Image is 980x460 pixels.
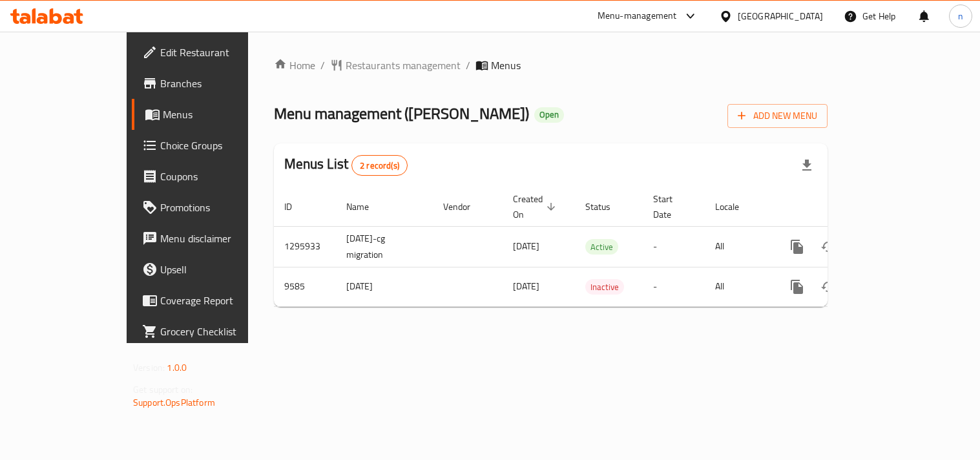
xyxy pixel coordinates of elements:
[715,199,756,214] span: Locale
[160,231,280,246] span: Menu disclaimer
[284,154,408,176] h2: Menus List
[133,381,193,398] span: Get support on:
[274,226,336,267] td: 1295933
[351,155,408,176] div: Total records count
[336,226,433,267] td: [DATE]-cg migration
[160,262,280,277] span: Upsell
[274,57,828,73] nav: breadcrumb
[782,231,813,262] button: more
[585,280,624,295] span: Inactive
[160,293,280,308] span: Coverage Report
[585,240,618,255] span: Active
[738,9,823,23] div: [GEOGRAPHIC_DATA]
[330,57,461,73] a: Restaurants management
[513,238,539,255] span: [DATE]
[513,191,559,222] span: Created On
[132,316,290,347] a: Grocery Checklist
[336,267,433,306] td: [DATE]
[132,192,290,223] a: Promotions
[132,285,290,316] a: Coverage Report
[585,279,624,295] div: Inactive
[274,57,315,73] a: Home
[346,57,461,73] span: Restaurants management
[653,191,689,222] span: Start Date
[513,278,539,295] span: [DATE]
[284,199,309,214] span: ID
[160,76,280,91] span: Branches
[534,107,564,123] div: Open
[771,187,916,227] th: Actions
[352,160,407,172] span: 2 record(s)
[132,68,290,99] a: Branches
[813,231,844,262] button: Change Status
[274,267,336,306] td: 9585
[791,150,822,181] div: Export file
[443,199,487,214] span: Vendor
[320,57,325,73] li: /
[534,109,564,120] span: Open
[705,226,771,267] td: All
[160,200,280,215] span: Promotions
[160,45,280,60] span: Edit Restaurant
[274,99,529,128] span: Menu management ( [PERSON_NAME] )
[133,359,165,376] span: Version:
[466,57,470,73] li: /
[738,108,817,124] span: Add New Menu
[598,8,677,24] div: Menu-management
[132,130,290,161] a: Choice Groups
[132,161,290,192] a: Coupons
[585,199,627,214] span: Status
[160,138,280,153] span: Choice Groups
[132,99,290,130] a: Menus
[813,271,844,302] button: Change Status
[132,37,290,68] a: Edit Restaurant
[274,187,916,307] table: enhanced table
[491,57,521,73] span: Menus
[705,267,771,306] td: All
[160,169,280,184] span: Coupons
[167,359,187,376] span: 1.0.0
[782,271,813,302] button: more
[163,107,280,122] span: Menus
[346,199,386,214] span: Name
[133,394,215,411] a: Support.OpsPlatform
[132,254,290,285] a: Upsell
[585,239,618,255] div: Active
[160,324,280,339] span: Grocery Checklist
[727,104,828,128] button: Add New Menu
[643,226,705,267] td: -
[643,267,705,306] td: -
[958,9,963,23] span: n
[132,223,290,254] a: Menu disclaimer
